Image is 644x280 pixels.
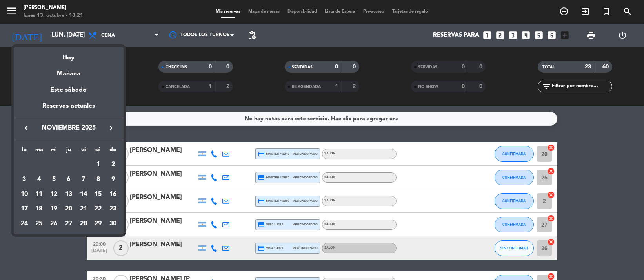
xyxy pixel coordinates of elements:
div: 26 [47,217,60,231]
i: keyboard_arrow_left [22,123,31,133]
div: 25 [33,217,46,231]
th: miércoles [46,145,61,157]
td: 5 de noviembre de 2025 [46,172,61,187]
div: 21 [77,202,90,216]
td: 27 de noviembre de 2025 [61,216,76,231]
div: 8 [91,173,105,186]
td: 17 de noviembre de 2025 [17,201,32,216]
td: 28 de noviembre de 2025 [76,216,91,231]
div: 10 [18,188,31,201]
th: sábado [91,145,106,157]
button: keyboard_arrow_left [19,123,33,133]
div: 6 [62,173,75,186]
div: Este sábado [14,79,124,101]
th: viernes [76,145,91,157]
div: 14 [77,188,90,201]
th: martes [32,145,47,157]
td: 30 de noviembre de 2025 [106,216,120,231]
td: 14 de noviembre de 2025 [76,187,91,202]
td: 7 de noviembre de 2025 [76,172,91,187]
div: 19 [47,202,60,216]
div: 28 [77,217,90,231]
td: 25 de noviembre de 2025 [32,216,47,231]
div: Reservas actuales [14,101,124,117]
td: 11 de noviembre de 2025 [32,187,47,202]
div: 18 [33,202,46,216]
td: 12 de noviembre de 2025 [46,187,61,202]
div: 2 [106,158,120,171]
td: 18 de noviembre de 2025 [32,201,47,216]
td: 20 de noviembre de 2025 [61,201,76,216]
div: Mañana [14,63,124,79]
th: jueves [61,145,76,157]
div: 1 [91,158,105,171]
div: 5 [47,173,60,186]
td: 15 de noviembre de 2025 [91,187,106,202]
div: 24 [18,217,31,231]
td: 13 de noviembre de 2025 [61,187,76,202]
button: keyboard_arrow_right [104,123,118,133]
div: 29 [91,217,105,231]
td: NOV. [17,157,91,172]
div: 17 [18,202,31,216]
div: 22 [91,202,105,216]
div: Hoy [14,47,124,63]
div: 15 [91,188,105,201]
td: 1 de noviembre de 2025 [91,157,106,172]
th: lunes [17,145,32,157]
td: 19 de noviembre de 2025 [46,201,61,216]
td: 9 de noviembre de 2025 [106,172,120,187]
div: 11 [33,188,46,201]
div: 16 [106,188,120,201]
td: 23 de noviembre de 2025 [106,201,120,216]
div: 7 [77,173,90,186]
td: 29 de noviembre de 2025 [91,216,106,231]
td: 21 de noviembre de 2025 [76,201,91,216]
th: domingo [106,145,120,157]
div: 23 [106,202,120,216]
div: 4 [33,173,46,186]
td: 10 de noviembre de 2025 [17,187,32,202]
div: 9 [106,173,120,186]
td: 4 de noviembre de 2025 [32,172,47,187]
td: 22 de noviembre de 2025 [91,201,106,216]
i: keyboard_arrow_right [106,123,116,133]
div: 13 [62,188,75,201]
span: noviembre 2025 [33,123,104,133]
td: 8 de noviembre de 2025 [91,172,106,187]
div: 12 [47,188,60,201]
td: 6 de noviembre de 2025 [61,172,76,187]
td: 24 de noviembre de 2025 [17,216,32,231]
td: 2 de noviembre de 2025 [106,157,120,172]
td: 16 de noviembre de 2025 [106,187,120,202]
div: 20 [62,202,75,216]
div: 3 [18,173,31,186]
div: 27 [62,217,75,231]
div: 30 [106,217,120,231]
td: 26 de noviembre de 2025 [46,216,61,231]
td: 3 de noviembre de 2025 [17,172,32,187]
